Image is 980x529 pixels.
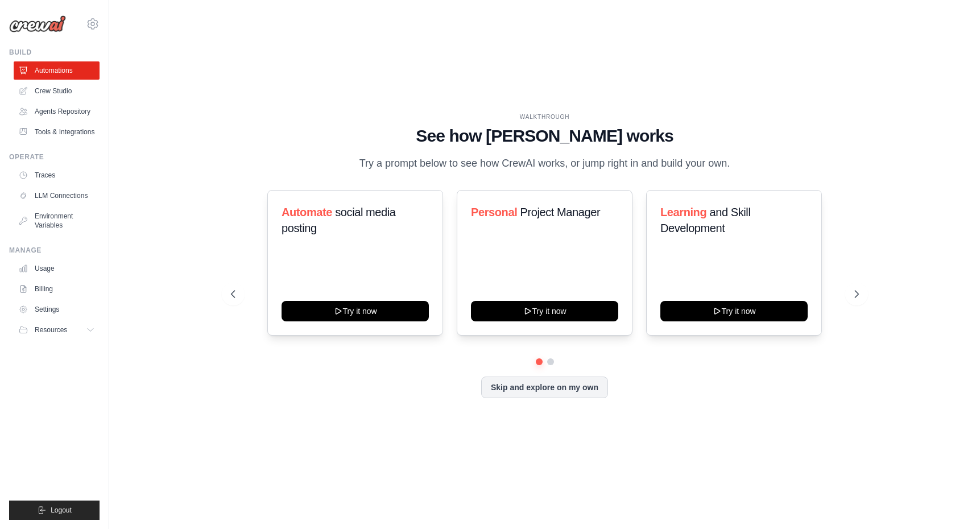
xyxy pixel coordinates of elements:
span: Project Manager [520,206,600,218]
button: Try it now [282,301,429,321]
span: Automate [282,206,332,218]
div: Operate [9,152,100,162]
a: Crew Studio [14,82,100,100]
p: Try a prompt below to see how CrewAI works, or jump right in and build your own. [354,155,736,172]
a: Billing [14,280,100,298]
span: social media posting [282,206,396,234]
a: Traces [14,166,100,184]
a: LLM Connections [14,187,100,205]
a: Automations [14,61,100,80]
button: Skip and explore on my own [481,377,608,398]
div: WALKTHROUGH [231,113,859,121]
span: Logout [51,506,72,515]
button: Logout [9,501,100,520]
a: Settings [14,300,100,319]
img: Logo [9,15,66,32]
a: Tools & Integrations [14,123,100,141]
div: Build [9,48,100,57]
button: Resources [14,321,100,339]
span: Personal [471,206,517,218]
a: Environment Variables [14,207,100,234]
button: Try it now [660,301,808,321]
div: Manage [9,246,100,255]
a: Usage [14,259,100,278]
button: Try it now [471,301,618,321]
span: Resources [35,325,67,334]
span: Learning [660,206,706,218]
h1: See how [PERSON_NAME] works [231,126,859,146]
a: Agents Repository [14,102,100,121]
